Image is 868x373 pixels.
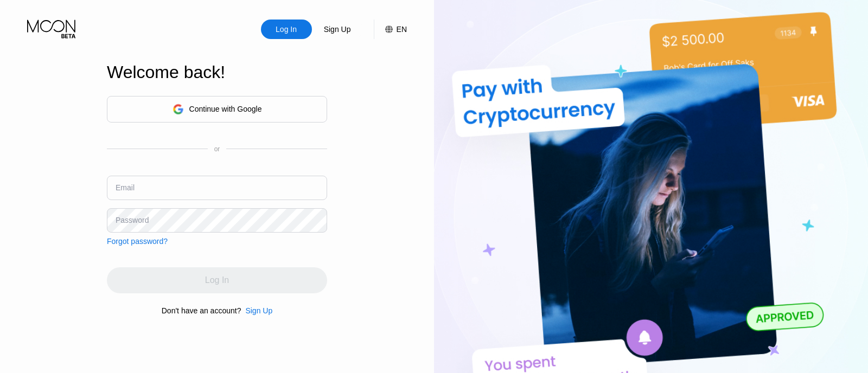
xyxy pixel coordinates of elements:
[107,237,168,246] div: Forgot password?
[107,96,327,123] div: Continue with Google
[397,25,407,34] div: EN
[116,183,135,192] div: Email
[261,20,312,39] div: Log In
[214,145,220,153] div: or
[245,306,272,315] div: Sign Up
[107,62,327,82] div: Welcome back!
[241,306,272,315] div: Sign Up
[374,20,407,39] div: EN
[275,24,298,35] div: Log In
[323,24,352,35] div: Sign Up
[312,20,363,39] div: Sign Up
[116,216,149,224] div: Password
[189,105,262,113] div: Continue with Google
[162,306,241,315] div: Don't have an account?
